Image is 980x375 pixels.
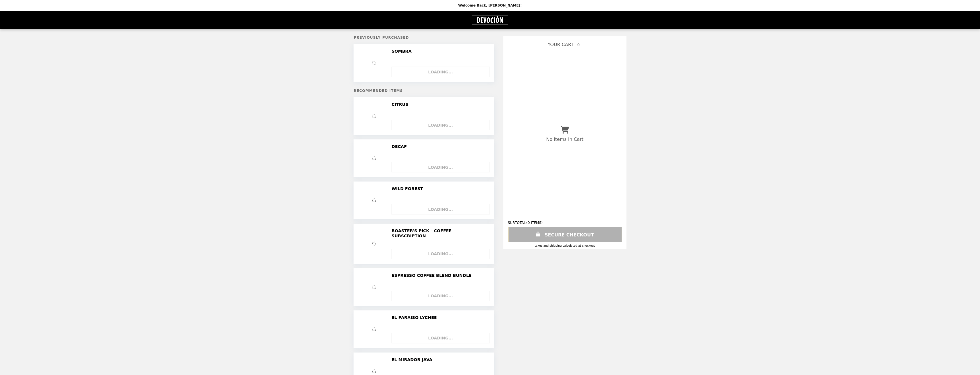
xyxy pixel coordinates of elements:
p: No Items In Cart [546,137,583,142]
span: ( 0 ITEMS ) [526,221,542,225]
img: Brand Logo [471,14,509,26]
span: 0 [575,42,582,48]
h2: DECAF [391,144,409,149]
p: Welcome Back, [PERSON_NAME]! [458,3,522,7]
h5: Previously Purchased [354,36,494,40]
span: SUBTOTAL [508,221,526,225]
h2: WILD FOREST [391,186,425,191]
h2: CITRUS [391,102,411,107]
h2: ROASTER'S PICK - COFFEE SUBSCRIPTION [391,228,487,239]
h2: SOMBRA [391,49,414,54]
h2: EL MIRADOR JAVA [391,357,434,362]
span: YOUR CART [548,42,573,47]
h2: ESPRESSO COFFEE BLEND BUNDLE [391,273,474,278]
h2: EL PARAISO LYCHEE [391,315,439,320]
div: Taxes and Shipping calculated at checkout [508,244,622,247]
h5: Recommended Items [354,89,494,93]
